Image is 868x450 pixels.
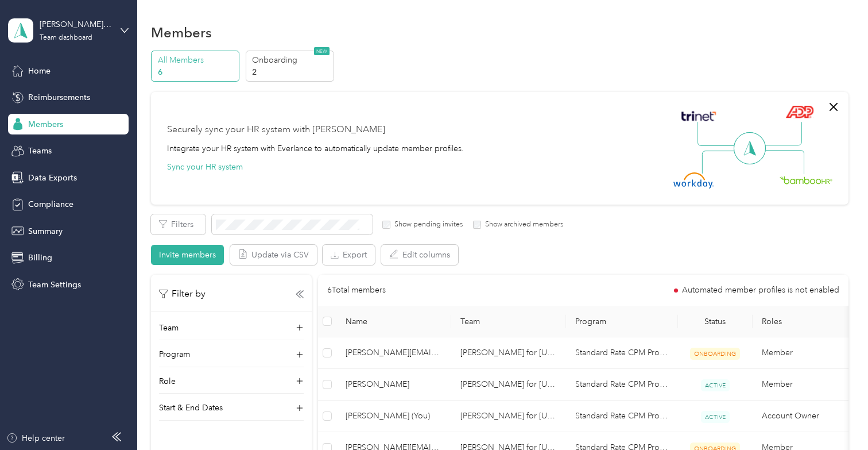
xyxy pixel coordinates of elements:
span: ONBOARDING [690,348,740,360]
span: Teams [28,145,52,157]
iframe: Everlance-gr Chat Button Frame [804,386,868,450]
th: Name [336,306,451,337]
p: Onboarding [252,54,330,66]
th: Status [678,306,753,337]
td: Standard Rate CPM Program [566,401,678,432]
button: Update via CSV [230,245,317,265]
td: Member [753,369,867,401]
span: Team Settings [28,279,81,291]
td: Blaise for Florida [451,369,566,401]
p: All Members [158,54,236,66]
button: Invite members [151,245,224,265]
h1: Members [151,26,212,39]
p: 2 [252,66,330,78]
span: NEW [314,47,330,55]
span: ACTIVE [701,411,730,423]
p: Role [159,375,176,387]
span: [PERSON_NAME] [346,378,442,391]
span: [PERSON_NAME][EMAIL_ADDRESS][PERSON_NAME][DOMAIN_NAME] [346,347,442,359]
td: John Wallace (You) [336,401,451,432]
button: Filters [151,214,206,234]
td: JP Gutierrez [336,369,451,401]
td: Blaise for Florida [451,337,566,369]
img: Line Left Down [702,150,742,174]
span: Name [346,317,442,326]
img: ADP [785,105,813,118]
p: Program [159,348,190,360]
img: Line Left Up [697,122,738,147]
div: Integrate your HR system with Everlance to automatically update member profiles. [167,143,464,155]
p: 6 Total members [327,284,386,297]
span: Home [28,65,51,77]
th: Program [566,306,678,337]
span: Reimbursements [28,91,90,103]
span: Automated member profiles is not enabled [682,286,839,294]
p: Filter by [159,287,206,301]
td: Account Owner [753,401,867,432]
button: Export [323,245,375,265]
td: Standard Rate CPM Program [566,337,678,369]
td: Blaise for Florida [451,401,566,432]
span: Members [28,118,63,130]
button: Sync your HR system [167,161,243,173]
td: rick@porter-strategies.com [336,337,451,369]
span: Data Exports [28,172,77,184]
th: Team [451,306,566,337]
span: Summary [28,225,63,237]
p: 6 [158,66,236,78]
div: Team dashboard [40,34,92,41]
label: Show archived members [481,220,563,230]
td: ONBOARDING [678,337,753,369]
th: Roles [753,306,867,337]
img: Trinet [679,108,719,124]
label: Show pending invites [390,220,463,230]
div: [PERSON_NAME] for [US_STATE] [40,18,111,30]
button: Edit columns [381,245,458,265]
img: Line Right Down [764,150,804,175]
td: Standard Rate CPM Program [566,369,678,401]
span: [PERSON_NAME] (You) [346,410,442,422]
p: Start & End Dates [159,402,223,414]
p: Team [159,322,179,334]
img: Line Right Up [762,122,802,146]
td: Member [753,337,867,369]
span: Compliance [28,198,73,210]
button: Help center [6,432,65,444]
span: Billing [28,252,52,264]
div: Securely sync your HR system with [PERSON_NAME] [167,123,385,137]
img: Workday [673,172,714,189]
img: BambooHR [780,176,832,184]
span: ACTIVE [701,379,730,391]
